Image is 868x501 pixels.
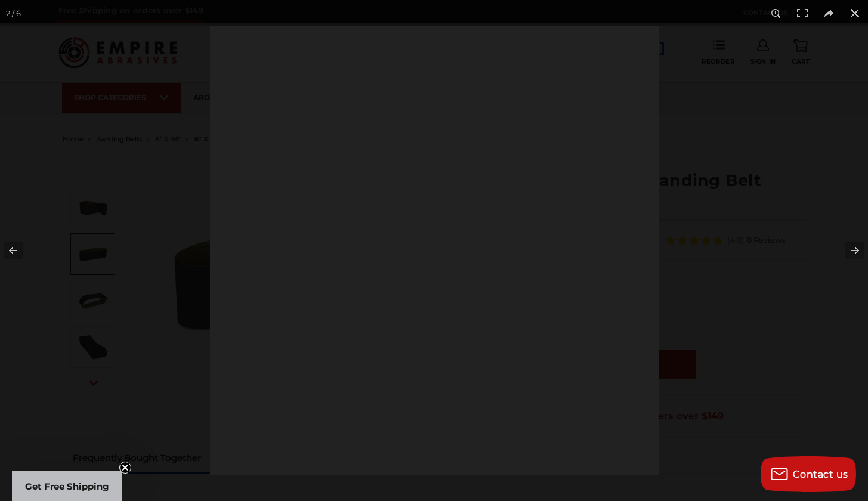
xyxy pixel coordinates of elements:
div: Get Free ShippingClose teaser [12,471,122,501]
button: Contact us [761,456,856,492]
span: Get Free Shipping [25,481,109,492]
span: Contact us [793,469,848,480]
button: Close teaser [119,462,131,474]
button: Next (arrow right) [826,221,868,280]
